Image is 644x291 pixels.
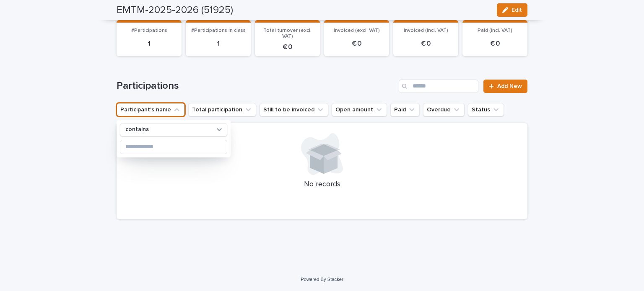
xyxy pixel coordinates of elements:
[188,103,256,116] button: Total participation
[404,28,448,33] span: Invoiced (incl. VAT)
[301,277,343,282] a: Powered By Stacker
[423,103,465,116] button: Overdue
[117,103,185,116] button: Participant's name
[117,80,395,92] h1: Participations
[467,40,522,48] p: € 0
[497,3,527,17] button: Edit
[398,40,453,48] p: € 0
[191,28,246,33] span: #Participations in class
[334,28,380,33] span: Invoiced (excl. VAT)
[478,28,512,33] span: Paid (incl. VAT)
[127,180,517,189] p: No records
[512,7,522,13] span: Edit
[260,43,315,51] p: € 0
[468,103,504,116] button: Status
[483,80,527,93] a: Add New
[399,80,478,93] input: Search
[117,4,233,16] h2: EMTM-2025-2026 (51925)
[122,40,177,48] p: 1
[131,28,167,33] span: #Participations
[125,126,149,133] p: contains
[332,103,387,116] button: Open amount
[191,40,246,48] p: 1
[260,103,328,116] button: Still to be invoiced
[390,103,420,116] button: Paid
[329,40,384,48] p: € 0
[263,28,312,39] span: Total turnover (excl. VAT)
[497,83,522,89] span: Add New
